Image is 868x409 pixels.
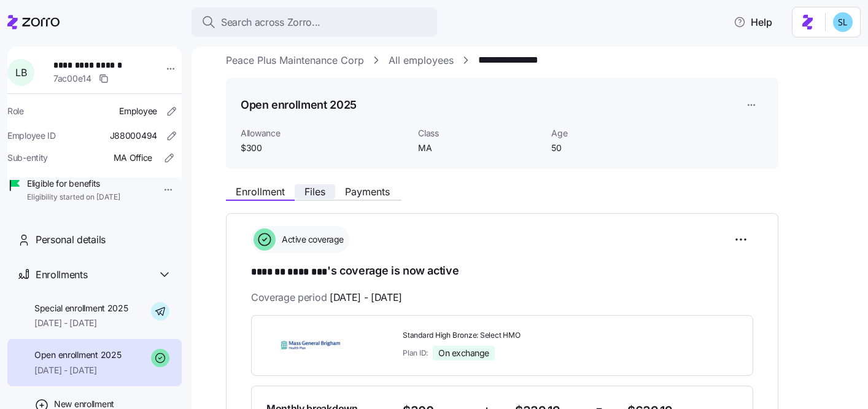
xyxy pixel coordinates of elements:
span: Search across Zorro... [221,15,320,30]
h1: Open enrollment 2025 [241,97,357,112]
button: Help [724,10,782,34]
span: 50 [551,142,675,154]
span: [DATE] - [DATE] [330,290,402,305]
span: Open enrollment 2025 [34,349,121,361]
h1: 's coverage is now active [251,263,753,280]
span: Eligibility started on [DATE] [27,192,120,203]
span: MA Office [114,152,152,164]
span: MA [418,142,541,154]
button: Search across Zorro... [192,7,437,37]
span: Payments [345,187,390,197]
a: Peace Plus Maintenance Corp [226,53,364,68]
span: Special enrollment 2025 [34,302,128,314]
span: Help [734,15,772,29]
a: All employees [389,53,454,68]
span: Allowance [241,127,408,139]
span: L B [15,68,26,77]
span: J88000494 [110,130,157,142]
img: 7c620d928e46699fcfb78cede4daf1d1 [833,12,853,32]
span: Enrollments [36,267,87,282]
span: $300 [241,142,408,154]
span: [DATE] - [DATE] [34,364,121,376]
span: 7ac00e14 [53,72,91,85]
span: Class [418,127,541,139]
span: Files [304,187,325,197]
span: Employee ID [7,130,56,142]
span: Personal details [36,232,106,247]
span: Coverage period [251,290,402,305]
span: Age [551,127,675,139]
span: Eligible for benefits [27,177,120,190]
span: Plan ID: [403,348,428,358]
span: Enrollment [236,187,285,197]
img: Mass General Brigham [266,331,355,359]
span: Role [7,105,24,117]
span: [DATE] - [DATE] [34,317,128,329]
span: Active coverage [278,233,344,246]
span: Standard High Bronze: Select HMO [403,330,618,341]
span: Sub-entity [7,152,48,164]
span: On exchange [438,348,489,359]
span: Employee [119,105,157,117]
